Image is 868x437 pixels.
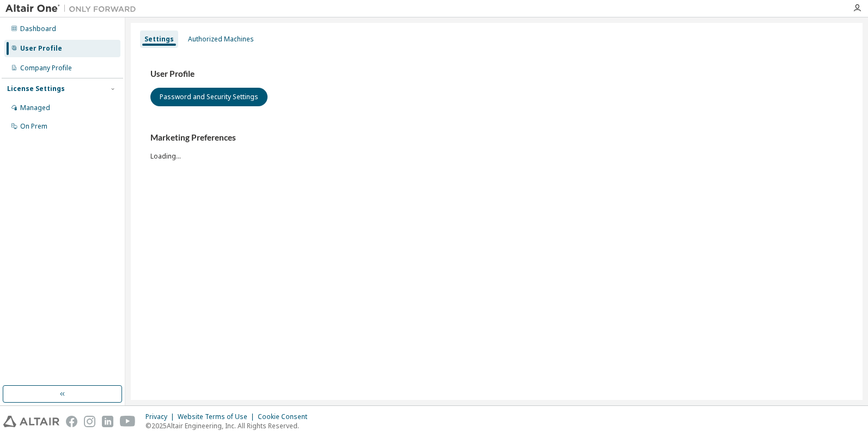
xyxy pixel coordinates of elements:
[178,412,258,421] div: Website Terms of Use
[188,35,254,44] div: Authorized Machines
[20,122,47,131] div: On Prem
[150,132,843,143] h3: Marketing Preferences
[7,84,65,93] div: License Settings
[120,416,136,427] img: youtube.svg
[150,88,268,106] button: Password and Security Settings
[20,44,62,53] div: User Profile
[145,421,314,430] p: © 2025 Altair Engineering, Inc. All Rights Reserved.
[258,412,314,421] div: Cookie Consent
[20,64,72,72] div: Company Profile
[66,416,77,427] img: facebook.svg
[102,416,113,427] img: linkedin.svg
[150,69,843,80] h3: User Profile
[144,35,174,44] div: Settings
[3,416,59,427] img: altair_logo.svg
[84,416,95,427] img: instagram.svg
[20,104,50,112] div: Managed
[20,25,56,33] div: Dashboard
[5,3,142,14] img: Altair One
[150,132,843,160] div: Loading...
[145,412,178,421] div: Privacy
